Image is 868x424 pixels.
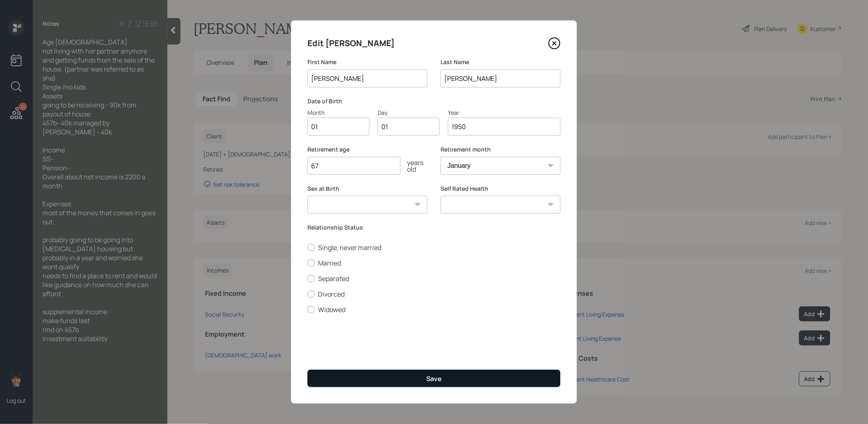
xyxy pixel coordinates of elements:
[307,37,395,50] h4: Edit [PERSON_NAME]
[448,108,561,117] div: Year
[448,118,561,136] input: Year
[426,374,442,383] div: Save
[307,97,561,105] label: Date of Birth
[307,223,561,232] label: Relationship Status
[307,259,561,268] label: Married
[307,243,561,252] label: Single, never married
[307,274,561,283] label: Separated
[307,118,369,136] input: Month
[441,145,561,154] label: Retirement month
[401,159,427,172] div: years old
[378,118,440,136] input: Day
[307,145,427,154] label: Retirement age
[307,185,427,193] label: Sex at Birth
[441,185,561,193] label: Self Rated Health
[307,290,561,299] label: Divorced
[441,58,561,66] label: Last Name
[307,370,561,387] button: Save
[307,305,561,314] label: Widowed
[378,108,440,117] div: Day
[307,58,427,66] label: First Name
[307,108,369,117] div: Month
